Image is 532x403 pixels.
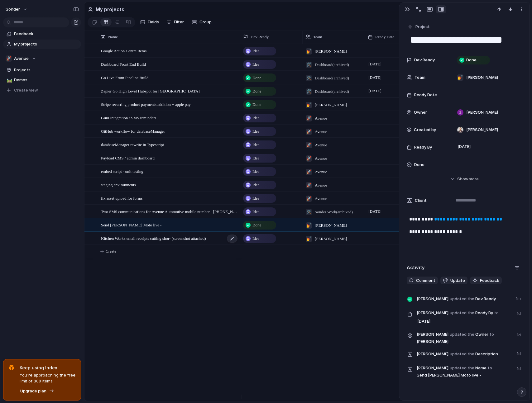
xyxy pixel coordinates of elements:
span: Created by [414,127,436,133]
span: GitHub workflow for databaseManager [101,127,165,135]
span: Idea [252,115,259,121]
div: 💅 [457,74,463,81]
h2: My projects [96,6,124,13]
button: Update [440,277,467,285]
span: [DATE] [367,74,383,81]
span: Dev Ready [417,294,512,303]
h2: Activity [407,264,425,271]
span: Dev Ready [251,34,269,40]
button: Create view [3,86,81,95]
span: Feedback [480,277,499,284]
div: 🚀 [6,55,12,62]
div: 🚀 [306,196,312,202]
span: Owner [414,109,427,116]
span: Kitchen Workz email receipts cutting shor- (screenshot attached) [101,235,206,242]
span: 1d [517,364,522,372]
span: Dashboard (archived) [315,76,349,80]
div: 🚀 [306,129,312,135]
span: [PERSON_NAME] [417,351,448,357]
span: [PERSON_NAME] [417,310,448,316]
span: Feedback [14,31,79,37]
span: Fields [148,19,159,25]
span: Create view [14,87,38,93]
span: Idea [252,209,259,215]
span: Idea [252,155,259,161]
a: 🛤️Demos [3,75,81,85]
span: [DATE] [416,318,432,325]
span: [DATE] [367,208,383,215]
button: Comment [407,277,438,285]
span: Done [252,102,261,108]
span: Done [252,88,261,94]
span: Project [415,24,430,30]
span: Comment [416,277,435,284]
span: [PERSON_NAME] [315,102,347,108]
span: Ready By [414,144,432,150]
span: embed script - unit testing [101,168,143,175]
span: sonder [6,6,20,12]
span: Idea [252,128,259,135]
button: Fields [138,17,161,27]
span: [DATE] [456,143,472,150]
button: Feedback [470,277,502,285]
div: 🛠️ [306,88,312,95]
span: updated the [450,310,474,316]
span: to [490,331,494,338]
span: staging environments [101,181,136,188]
span: Avenue [315,169,327,175]
div: 🛠️ [306,209,312,215]
div: 💅 [306,102,312,108]
span: [PERSON_NAME] [315,222,347,229]
div: 🛤️ [7,77,11,84]
span: Avenue [315,155,327,162]
span: [PERSON_NAME] [417,331,448,338]
a: Feedback [3,29,81,39]
span: 1d [517,349,522,357]
span: Idea [252,182,259,188]
span: Send [PERSON_NAME] Moto live - [101,221,161,228]
span: Dev Ready [414,57,435,63]
button: 🛤️ [6,77,12,83]
span: [PERSON_NAME] [466,127,498,133]
div: 🚀 [306,169,312,175]
span: Update [450,277,465,284]
span: Idea [252,195,259,201]
span: Name [108,34,118,40]
span: Ready By [417,309,513,326]
span: Create [106,248,116,254]
span: [PERSON_NAME] [417,339,448,345]
span: [PERSON_NAME] [315,48,347,55]
span: [PERSON_NAME] [315,236,347,242]
span: Team [313,34,322,40]
span: [DATE] [367,87,383,95]
span: [PERSON_NAME] [417,296,448,302]
span: [PERSON_NAME] [466,74,498,81]
span: to [494,310,499,316]
span: Done [252,222,261,228]
span: Idea [252,48,259,54]
span: Payload CMS / admin dashboard [101,154,155,161]
button: Filter [164,17,186,27]
span: Avenue [14,55,29,62]
span: Guni Integration / SMS reminders [101,114,156,121]
span: Avenue [315,115,327,121]
span: databaseManager rewrite in Typescript [101,141,164,148]
span: Dashboard (archived) [315,89,349,94]
div: 🚀 [306,155,312,162]
div: 🛠️ [306,75,312,81]
span: Keep using Index [20,364,76,371]
button: sonder [3,4,31,14]
span: Name Send [PERSON_NAME] Moto live - [417,364,513,378]
span: Upgrade plan [20,388,46,394]
button: Group [189,17,215,27]
span: Description [417,349,513,358]
div: 🚀 [306,142,312,148]
span: Sonder Work (archived) [315,210,353,214]
span: updated the [450,351,474,357]
span: Owner [417,331,513,345]
div: 💅 [306,48,312,55]
span: [DATE] [367,60,383,68]
span: Dashboard (archived) [315,62,349,67]
span: 1m [516,294,522,302]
